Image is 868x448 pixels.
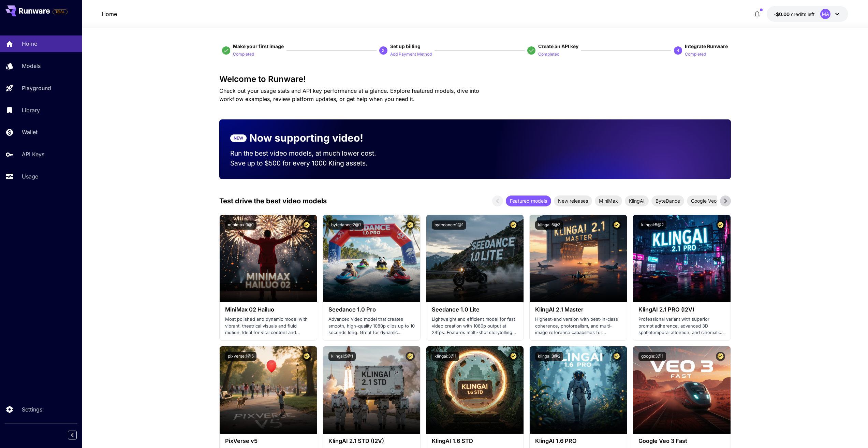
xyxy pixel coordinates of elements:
div: MA [820,9,830,19]
p: Professional variant with superior prompt adherence, advanced 3D spatiotemporal attention, and ci... [638,316,725,336]
span: credits left [791,11,815,17]
h3: Welcome to Runware! [219,74,731,84]
div: -$0.0046 [774,11,815,18]
nav: breadcrumb [102,10,117,18]
div: Featured models [506,196,551,206]
p: Library [22,106,40,114]
h3: MiniMax 02 Hailuo [225,306,311,313]
span: MiniMax [595,197,622,204]
p: Now supporting video! [249,130,363,146]
span: Integrate Runware [685,43,728,49]
img: alt [220,346,317,434]
p: Completed [685,51,706,58]
button: Certified Model – Vetted for best performance and includes a commercial license. [716,352,725,361]
p: Playground [22,84,51,92]
p: Highest-end version with best-in-class coherence, photorealism, and multi-image reference capabil... [535,316,621,336]
button: Certified Model – Vetted for best performance and includes a commercial license. [302,220,311,230]
a: Home [102,10,117,18]
button: klingai:5@3 [535,220,563,230]
button: Completed [685,50,706,58]
button: minimax:3@1 [225,220,256,230]
div: Google Veo [687,196,721,206]
h3: KlingAI 2.1 PRO (I2V) [638,306,725,313]
p: API Keys [22,150,44,158]
img: alt [633,346,730,434]
p: 2 [382,47,384,54]
div: Collapse sidebar [73,429,82,441]
p: Advanced video model that creates smooth, high-quality 1080p clips up to 10 seconds long. Great f... [328,316,415,336]
img: alt [323,215,420,302]
button: Certified Model – Vetted for best performance and includes a commercial license. [716,220,725,230]
div: New releases [554,196,592,206]
h3: Google Veo 3 Fast [638,438,725,444]
button: -$0.0046MA [767,6,848,22]
div: KlingAI [625,196,649,206]
p: NEW [234,135,243,141]
img: alt [530,215,627,302]
button: klingai:5@2 [638,220,666,230]
span: New releases [554,197,592,204]
button: Certified Model – Vetted for best performance and includes a commercial license. [406,220,415,230]
button: Collapse sidebar [68,431,77,439]
p: Completed [538,51,559,58]
p: Settings [22,405,42,414]
button: Certified Model – Vetted for best performance and includes a commercial license. [612,352,621,361]
button: google:3@1 [638,352,666,361]
span: Set up billing [390,43,421,49]
span: Create an API key [538,43,578,49]
span: TRIAL [53,9,67,14]
span: Make your first image [233,43,284,49]
span: Add your payment card to enable full platform functionality. [53,8,68,16]
button: klingai:3@1 [432,352,459,361]
button: bytedance:2@1 [328,220,364,230]
button: Add Payment Method [390,50,432,58]
span: KlingAI [625,197,649,204]
button: Completed [538,50,559,58]
h3: PixVerse v5 [225,438,311,444]
h3: KlingAI 2.1 Master [535,306,621,313]
div: MiniMax [595,196,622,206]
div: ByteDance [651,196,684,206]
h3: KlingAI 1.6 PRO [535,438,621,444]
span: Google Veo [687,197,721,204]
h3: Seedance 1.0 Pro [328,306,415,313]
img: alt [426,346,524,434]
p: Completed [233,51,254,58]
button: pixverse:1@5 [225,352,256,361]
button: Certified Model – Vetted for best performance and includes a commercial license. [406,352,415,361]
p: Usage [22,172,38,180]
button: Certified Model – Vetted for best performance and includes a commercial license. [509,220,518,230]
p: Wallet [22,128,38,136]
img: alt [426,215,524,302]
img: alt [220,215,317,302]
button: Certified Model – Vetted for best performance and includes a commercial license. [302,352,311,361]
p: Test drive the best video models [219,196,327,206]
p: Home [22,40,37,48]
h3: KlingAI 1.6 STD [432,438,518,444]
span: -$0.00 [774,11,791,17]
button: Certified Model – Vetted for best performance and includes a commercial license. [612,220,621,230]
img: alt [323,346,420,434]
p: Models [22,62,41,70]
button: klingai:5@1 [328,352,356,361]
button: bytedance:1@1 [432,220,466,230]
p: Most polished and dynamic model with vibrant, theatrical visuals and fluid motion. Ideal for vira... [225,316,311,336]
h3: Seedance 1.0 Lite [432,306,518,313]
p: Add Payment Method [390,51,432,58]
button: klingai:3@2 [535,352,563,361]
h3: KlingAI 2.1 STD (I2V) [328,438,415,444]
p: Save up to $500 for every 1000 Kling assets. [230,158,389,168]
p: Run the best video models, at much lower cost. [230,148,389,158]
button: Certified Model – Vetted for best performance and includes a commercial license. [509,352,518,361]
button: Completed [233,50,254,58]
p: 4 [677,47,679,54]
span: ByteDance [651,197,684,204]
span: Check out your usage stats and API key performance at a glance. Explore featured models, dive int... [219,87,479,102]
span: Featured models [506,197,551,204]
img: alt [633,215,730,302]
img: alt [530,346,627,434]
p: Lightweight and efficient model for fast video creation with 1080p output at 24fps. Features mult... [432,316,518,336]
